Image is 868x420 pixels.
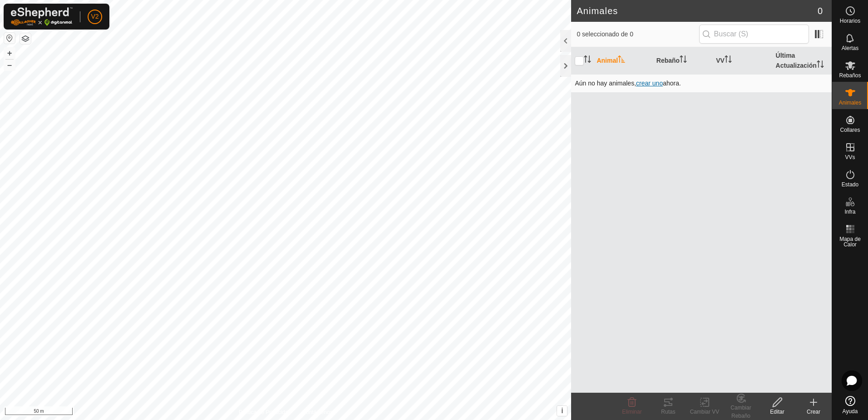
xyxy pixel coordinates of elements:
[11,7,73,26] img: Logo Gallagher
[844,209,855,215] span: Infra
[686,408,723,416] div: Cambiar VV
[618,57,625,64] p-sorticon: Activar para ordenar
[584,57,591,64] p-sorticon: Activar para ordenar
[577,5,817,16] h2: Animales
[557,406,567,416] button: i
[650,408,686,416] div: Rutas
[680,57,687,64] p-sorticon: Activar para ordenar
[840,127,860,133] span: Collares
[622,409,641,415] span: Eliminar
[843,409,858,414] span: Ayuda
[839,100,861,105] span: Animales
[759,408,795,416] div: Editar
[20,33,31,44] button: Capas del Mapa
[842,45,858,51] span: Alertas
[4,60,15,70] button: –
[725,57,732,64] p-sorticon: Activar para ordenar
[772,47,832,75] th: Última Actualización
[571,74,832,92] td: Aún no hay animales, ahora.
[636,80,663,87] span: crear uno
[845,155,855,160] span: VVs
[839,73,861,78] span: Rebaños
[712,47,772,75] th: VV
[818,4,823,18] span: 0
[577,30,699,39] span: 0 seleccionado de 0
[832,392,868,418] a: Ayuda
[834,236,866,247] span: Mapa de Calor
[653,47,712,75] th: Rebaño
[4,48,15,59] button: +
[593,47,652,75] th: Animal
[561,407,563,415] span: i
[4,33,15,44] button: Restablecer Mapa
[842,182,858,187] span: Estado
[723,404,759,420] div: Cambiar Rebaño
[91,12,99,21] span: V2
[840,18,860,24] span: Horarios
[795,408,832,416] div: Crear
[239,408,291,416] a: Política de Privacidad
[817,62,824,69] p-sorticon: Activar para ordenar
[302,408,332,416] a: Contáctenos
[699,25,809,44] input: Buscar (S)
